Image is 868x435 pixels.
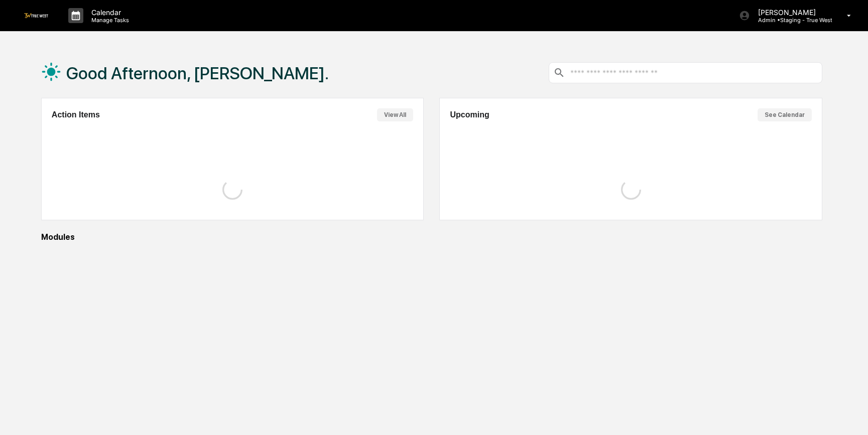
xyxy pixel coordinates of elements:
[52,110,100,119] h2: Action Items
[83,17,134,24] p: Manage Tasks
[24,13,48,18] img: logo
[66,63,329,83] h1: Good Afternoon, [PERSON_NAME].
[450,110,489,119] h2: Upcoming
[750,8,832,17] p: [PERSON_NAME]
[41,232,822,242] div: Modules
[83,8,134,17] p: Calendar
[377,108,413,121] button: View All
[758,108,812,121] button: See Calendar
[750,17,832,24] p: Admin • Staging - True West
